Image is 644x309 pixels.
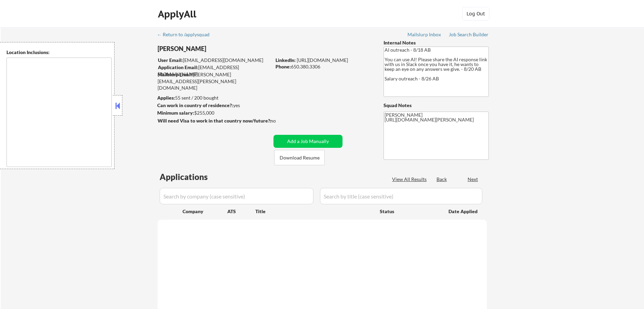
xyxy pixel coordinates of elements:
[468,176,479,183] div: Next
[384,102,489,109] div: Squad Notes
[157,102,269,109] div: yes
[160,188,313,204] input: Search by company (case sensitive)
[449,32,489,37] div: Job Search Builder
[462,7,489,21] button: Log Out
[183,208,227,215] div: Company
[158,118,271,124] strong: Will need Visa to work in that country now/future?:
[276,64,291,69] strong: Phone:
[157,102,233,108] strong: Can work in country of residence?:
[274,150,325,165] button: Download Resume
[158,71,271,91] div: [PERSON_NAME][EMAIL_ADDRESS][PERSON_NAME][DOMAIN_NAME]
[158,57,183,63] strong: User Email:
[407,32,442,37] div: Mailslurp Inbox
[380,205,439,217] div: Status
[158,44,298,53] div: [PERSON_NAME]
[276,63,372,70] div: 650.380.3306
[437,176,447,183] div: Back
[273,135,343,148] button: Add a Job Manually
[6,49,112,56] div: Location Inclusions:
[276,57,296,63] strong: LinkedIn:
[158,64,198,70] strong: Application Email:
[160,173,227,181] div: Applications
[157,32,216,39] a: ← Return to /applysquad
[227,208,255,215] div: ATS
[157,94,271,101] div: 55 sent / 200 bought
[255,208,373,215] div: Title
[157,110,271,116] div: $255,000
[320,188,482,204] input: Search by title (case sensitive)
[157,110,194,116] strong: Minimum salary:
[158,72,193,77] strong: Mailslurp Email:
[297,57,348,63] a: [URL][DOMAIN_NAME]
[270,117,290,124] div: no
[157,32,216,37] div: ← Return to /applysquad
[158,64,271,77] div: [EMAIL_ADDRESS][DOMAIN_NAME]
[158,8,198,20] div: ApplyAll
[392,176,429,183] div: View All Results
[448,208,479,215] div: Date Applied
[384,39,489,46] div: Internal Notes
[158,57,271,64] div: [EMAIL_ADDRESS][DOMAIN_NAME]
[407,32,442,39] a: Mailslurp Inbox
[157,95,175,101] strong: Applies:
